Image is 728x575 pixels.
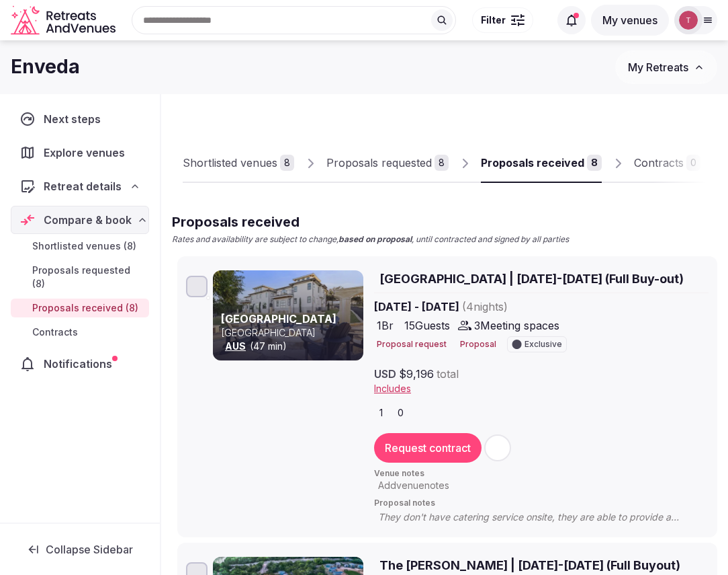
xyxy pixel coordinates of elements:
[591,13,669,27] a: My venues
[221,326,361,340] p: [GEOGRAPHIC_DATA]
[628,61,688,74] span: My Retreats
[46,543,133,556] span: Collapse Sidebar
[591,5,669,36] button: My venues
[481,13,506,27] span: Filter
[11,350,149,378] a: Notifications
[338,234,412,244] strong: based on proposal
[32,239,136,253] span: Shortlisted venues (8)
[44,212,132,228] span: Compare & book
[11,323,149,342] a: Contracts
[11,5,118,36] a: Visit the homepage
[11,5,118,36] svg: Retreats and Venues company logo
[686,155,700,171] div: 0
[221,340,361,353] div: (47 min)
[44,111,106,127] span: Next steps
[172,234,569,245] p: Rates and availability are subject to change, , until contracted and signed by all parties
[172,213,569,231] h2: Proposals received
[399,366,434,382] span: $9,196
[183,144,294,183] a: Shortlisted venues8
[374,498,709,509] span: Proposal notes
[11,105,149,133] a: Next steps
[374,433,482,463] button: Request contract
[183,155,277,171] div: Shortlisted venues
[378,479,449,492] span: Add venue notes
[11,299,149,317] a: Proposals received (8)
[11,261,149,293] a: Proposals requested (8)
[374,404,387,422] button: 1
[525,340,562,348] span: Exclusive
[457,339,496,350] button: Proposal
[11,237,149,256] a: Shortlisted venues (8)
[379,406,383,420] span: 1
[472,7,533,33] button: Filter
[374,382,416,395] button: Includes
[474,317,559,334] span: 3 Meeting spaces
[374,299,709,315] span: [DATE] - [DATE]
[634,155,684,171] div: Contracts
[11,535,149,564] button: Collapse Sidebar
[462,300,508,313] span: ( 4 night s )
[481,155,584,171] div: Proposals received
[44,356,118,372] span: Notifications
[326,144,449,183] a: Proposals requested8
[378,510,709,524] span: They don't have catering service onsite, they are able to provide a list of caterers and vendors.
[374,339,447,350] button: Proposal request
[11,139,149,167] a: Explore venues
[377,317,394,334] span: 1 Br
[44,178,122,194] span: Retreat details
[32,264,144,291] span: Proposals requested (8)
[374,366,396,382] span: USD
[404,317,450,334] span: 15 Guests
[221,312,336,325] a: [GEOGRAPHIC_DATA]
[435,155,449,171] div: 8
[225,340,246,353] button: AUS
[225,340,246,352] a: AUS
[679,11,698,30] img: Thiago Martins
[634,144,700,183] a: Contracts0
[326,155,432,171] div: Proposals requested
[481,144,602,183] a: Proposals received8
[398,406,404,420] span: 0
[379,270,684,287] span: [GEOGRAPHIC_DATA] | [DATE]-[DATE] (Full Buy-out)
[437,366,459,382] span: total
[280,155,294,171] div: 8
[44,145,130,161] span: Explore venues
[32,301,138,315] span: Proposals received (8)
[11,54,80,80] h1: Enveda
[374,468,709,480] span: Venue notes
[32,325,78,339] span: Contracts
[379,557,680,574] span: The [PERSON_NAME] | [DATE]-[DATE] (Full Buyout)
[587,155,602,171] div: 8
[615,50,717,84] button: My Retreats
[392,404,408,422] button: 0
